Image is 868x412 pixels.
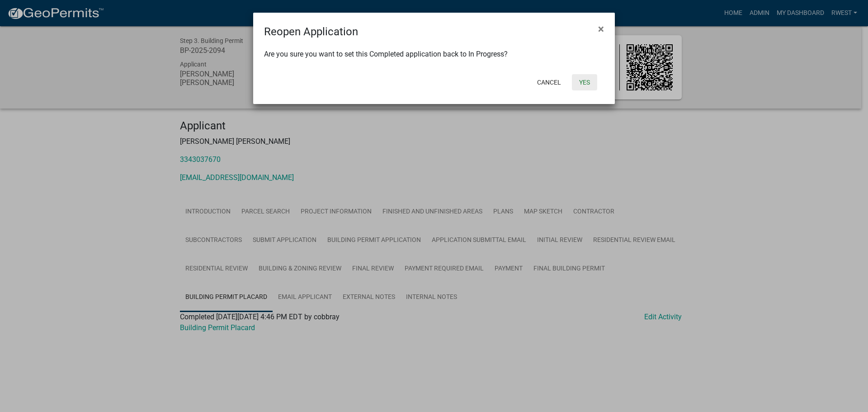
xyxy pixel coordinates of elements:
[264,24,358,40] h4: Reopen Application
[572,74,597,90] button: Yes
[591,16,611,42] button: Close
[530,74,568,90] button: Cancel
[598,23,604,35] span: ×
[253,40,615,71] div: Are you sure you want to set this Completed application back to In Progress?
